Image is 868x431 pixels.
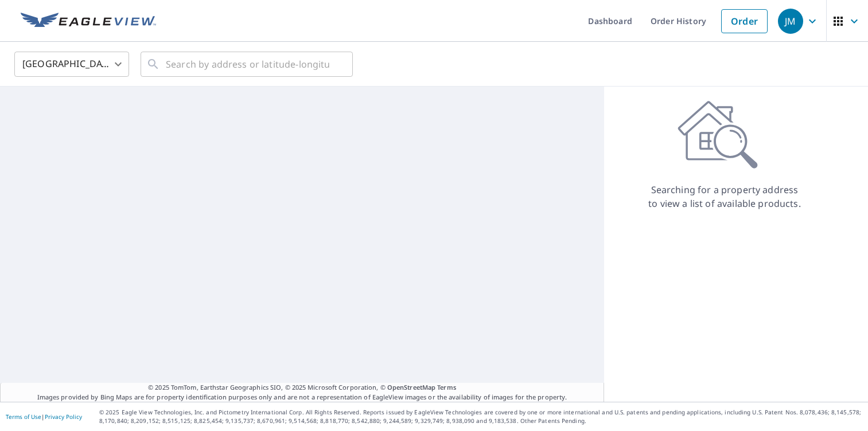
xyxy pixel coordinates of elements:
p: © 2025 Eagle View Technologies, Inc. and Pictometry International Corp. All Rights Reserved. Repo... [99,408,862,425]
input: Search by address or latitude-longitude [166,48,329,80]
a: OpenStreetMap [387,383,435,391]
img: EV Logo [21,13,156,30]
p: | [6,413,82,420]
span: © 2025 TomTom, Earthstar Geographics SIO, © 2025 Microsoft Corporation, © [148,383,456,393]
p: Searching for a property address to view a list of available products. [648,183,801,210]
a: Terms [437,383,456,391]
a: Order [721,9,768,33]
div: [GEOGRAPHIC_DATA] [14,48,129,80]
a: Terms of Use [6,413,41,421]
a: Privacy Policy [45,413,82,421]
div: JM [778,9,803,34]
